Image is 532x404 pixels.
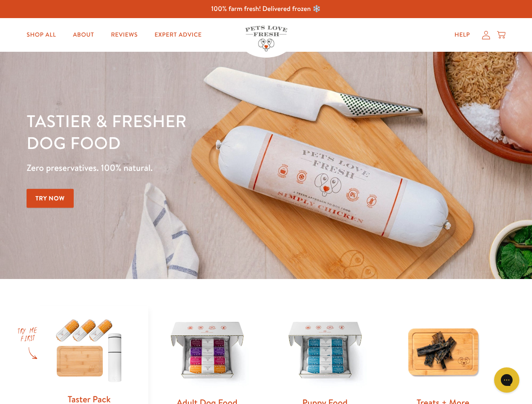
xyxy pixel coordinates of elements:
[148,27,209,43] a: Expert Advice
[245,26,287,51] img: Pets Love Fresh
[27,110,346,154] h1: Tastier & fresher dog food
[20,27,63,43] a: Shop All
[104,27,144,43] a: Reviews
[27,189,74,208] a: Try Now
[490,364,524,396] iframe: Gorgias live chat messenger
[448,27,477,43] a: Help
[27,160,346,175] p: Zero preservatives. 100% natural.
[66,27,101,43] a: About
